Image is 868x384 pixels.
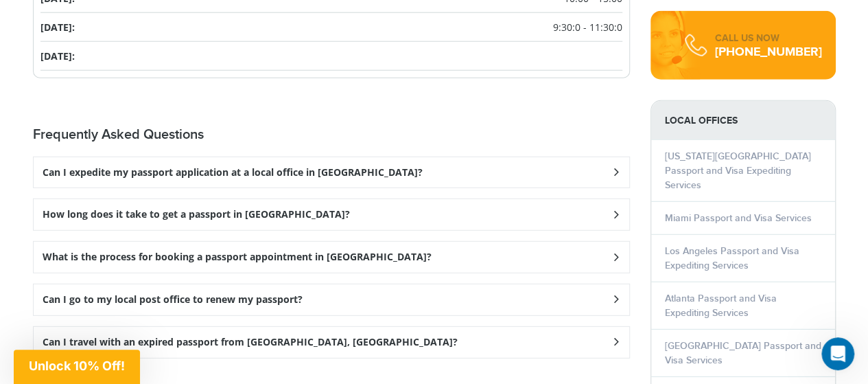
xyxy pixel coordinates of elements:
div: [PHONE_NUMBER] [715,45,822,59]
a: [GEOGRAPHIC_DATA] Passport and Visa Services [665,340,821,366]
h3: Can I go to my local post office to renew my passport? [43,294,303,306]
a: Los Angeles Passport and Visa Expediting Services [665,245,799,271]
span: 9:30:0 - 11:30:0 [553,20,622,34]
iframe: Intercom live chat [821,337,854,370]
h3: Can I expedite my passport application at a local office in [GEOGRAPHIC_DATA]? [43,167,423,179]
a: Miami Passport and Visa Services [665,212,812,224]
li: [DATE]: [40,13,622,42]
li: [DATE]: [40,42,622,71]
a: Atlanta Passport and Visa Expediting Services [665,293,777,319]
strong: LOCAL OFFICES [651,101,835,140]
div: CALL US NOW [715,32,822,45]
h3: What is the process for booking a passport appointment in [GEOGRAPHIC_DATA]? [43,251,432,263]
span: Unlock 10% Off! [29,359,125,373]
h3: Can I travel with an expired passport from [GEOGRAPHIC_DATA], [GEOGRAPHIC_DATA]? [43,337,458,348]
h3: How long does it take to get a passport in [GEOGRAPHIC_DATA]? [43,209,350,221]
a: [US_STATE][GEOGRAPHIC_DATA] Passport and Visa Expediting Services [665,150,811,191]
h2: Frequently Asked Questions [33,126,630,143]
div: Unlock 10% Off! [14,350,140,384]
